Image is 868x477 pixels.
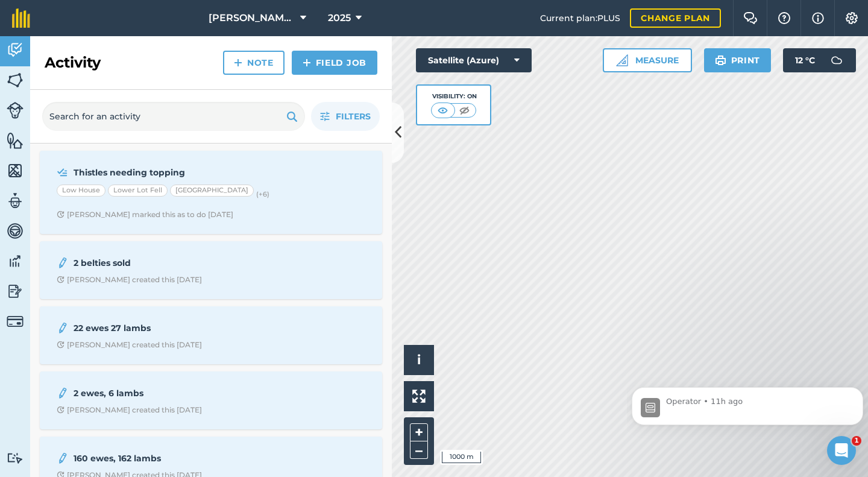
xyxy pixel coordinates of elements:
img: svg+xml;base64,PD94bWwgdmVyc2lvbj0iMS4wIiBlbmNvZGluZz0idXRmLTgiPz4KPCEtLSBHZW5lcmF0b3I6IEFkb2JlIE... [57,321,69,335]
img: svg+xml;base64,PD94bWwgdmVyc2lvbj0iMS4wIiBlbmNvZGluZz0idXRmLTgiPz4KPCEtLSBHZW5lcmF0b3I6IEFkb2JlIE... [57,165,68,180]
strong: 2 ewes, 6 lambs [74,387,265,400]
img: svg+xml;base64,PD94bWwgdmVyc2lvbj0iMS4wIiBlbmNvZGluZz0idXRmLTgiPz4KPCEtLSBHZW5lcmF0b3I6IEFkb2JlIE... [7,192,24,210]
img: Four arrows, one pointing top left, one top right, one bottom right and the last bottom left [412,390,426,403]
span: 12 ° C [795,48,815,72]
img: svg+xml;base64,PHN2ZyB4bWxucz0iaHR0cDovL3d3dy53My5vcmcvMjAwMC9zdmciIHdpZHRoPSI1MCIgaGVpZ2h0PSI0MC... [457,104,472,116]
div: [PERSON_NAME] created this [DATE] [57,340,202,350]
button: Measure [603,48,692,72]
img: svg+xml;base64,PHN2ZyB4bWxucz0iaHR0cDovL3d3dy53My5vcmcvMjAwMC9zdmciIHdpZHRoPSIxOSIgaGVpZ2h0PSIyNC... [286,109,298,124]
button: Satellite (Azure) [416,48,532,72]
a: Thistles needing toppingLow HouseLower Lot Fell[GEOGRAPHIC_DATA](+6)Clock with arrow pointing clo... [47,158,375,227]
a: Change plan [630,8,721,28]
img: Clock with arrow pointing clockwise [57,276,64,283]
img: svg+xml;base64,PHN2ZyB4bWxucz0iaHR0cDovL3d3dy53My5vcmcvMjAwMC9zdmciIHdpZHRoPSI1NiIgaGVpZ2h0PSI2MC... [7,162,24,180]
a: Note [223,51,285,75]
input: Search for an activity [42,102,305,131]
strong: 160 ewes, 162 lambs [74,452,265,465]
img: svg+xml;base64,PD94bWwgdmVyc2lvbj0iMS4wIiBlbmNvZGluZz0idXRmLTgiPz4KPCEtLSBHZW5lcmF0b3I6IEFkb2JlIE... [7,222,24,240]
strong: 22 ewes 27 lambs [74,321,265,335]
img: Clock with arrow pointing clockwise [57,210,64,218]
img: svg+xml;base64,PD94bWwgdmVyc2lvbj0iMS4wIiBlbmNvZGluZz0idXRmLTgiPz4KPCEtLSBHZW5lcmF0b3I6IEFkb2JlIE... [57,256,69,270]
img: Ruler icon [616,54,628,66]
div: [GEOGRAPHIC_DATA] [170,185,254,197]
img: fieldmargin Logo [12,8,30,28]
img: svg+xml;base64,PD94bWwgdmVyc2lvbj0iMS4wIiBlbmNvZGluZz0idXRmLTgiPz4KPCEtLSBHZW5lcmF0b3I6IEFkb2JlIE... [7,452,24,464]
button: Print [704,48,772,72]
img: svg+xml;base64,PHN2ZyB4bWxucz0iaHR0cDovL3d3dy53My5vcmcvMjAwMC9zdmciIHdpZHRoPSIxOSIgaGVpZ2h0PSIyNC... [715,53,726,68]
img: svg+xml;base64,PHN2ZyB4bWxucz0iaHR0cDovL3d3dy53My5vcmcvMjAwMC9zdmciIHdpZHRoPSIxNCIgaGVpZ2h0PSIyNC... [303,55,311,70]
img: A question mark icon [777,12,791,24]
span: Filters [336,110,371,123]
img: svg+xml;base64,PHN2ZyB4bWxucz0iaHR0cDovL3d3dy53My5vcmcvMjAwMC9zdmciIHdpZHRoPSIxNyIgaGVpZ2h0PSIxNy... [812,11,824,25]
span: Current plan : PLUS [540,11,620,25]
img: svg+xml;base64,PD94bWwgdmVyc2lvbj0iMS4wIiBlbmNvZGluZz0idXRmLTgiPz4KPCEtLSBHZW5lcmF0b3I6IEFkb2JlIE... [57,451,69,466]
span: 1 [852,436,861,446]
img: A cog icon [844,12,859,24]
img: svg+xml;base64,PHN2ZyB4bWxucz0iaHR0cDovL3d3dy53My5vcmcvMjAwMC9zdmciIHdpZHRoPSI1MCIgaGVpZ2h0PSI0MC... [435,104,450,116]
img: svg+xml;base64,PD94bWwgdmVyc2lvbj0iMS4wIiBlbmNvZGluZz0idXRmLTgiPz4KPCEtLSBHZW5lcmF0b3I6IEFkb2JlIE... [57,386,69,400]
span: 2025 [328,11,351,25]
span: [PERSON_NAME][GEOGRAPHIC_DATA] [209,11,295,25]
img: svg+xml;base64,PHN2ZyB4bWxucz0iaHR0cDovL3d3dy53My5vcmcvMjAwMC9zdmciIHdpZHRoPSI1NiIgaGVpZ2h0PSI2MC... [7,71,24,89]
button: 12 °C [783,48,856,72]
a: 2 ewes, 6 lambsClock with arrow pointing clockwise[PERSON_NAME] created this [DATE] [47,379,375,422]
img: svg+xml;base64,PD94bWwgdmVyc2lvbj0iMS4wIiBlbmNvZGluZz0idXRmLTgiPz4KPCEtLSBHZW5lcmF0b3I6IEFkb2JlIE... [7,252,24,270]
img: svg+xml;base64,PD94bWwgdmVyc2lvbj0iMS4wIiBlbmNvZGluZz0idXRmLTgiPz4KPCEtLSBHZW5lcmF0b3I6IEFkb2JlIE... [7,282,24,300]
img: svg+xml;base64,PD94bWwgdmVyc2lvbj0iMS4wIiBlbmNvZGluZz0idXRmLTgiPz4KPCEtLSBHZW5lcmF0b3I6IEFkb2JlIE... [7,102,24,119]
div: Low House [57,185,105,197]
a: Field Job [292,51,377,75]
img: svg+xml;base64,PD94bWwgdmVyc2lvbj0iMS4wIiBlbmNvZGluZz0idXRmLTgiPz4KPCEtLSBHZW5lcmF0b3I6IEFkb2JlIE... [7,313,24,330]
img: svg+xml;base64,PHN2ZyB4bWxucz0iaHR0cDovL3d3dy53My5vcmcvMjAwMC9zdmciIHdpZHRoPSI1NiIgaGVpZ2h0PSI2MC... [7,131,24,150]
img: svg+xml;base64,PD94bWwgdmVyc2lvbj0iMS4wIiBlbmNvZGluZz0idXRmLTgiPz4KPCEtLSBHZW5lcmF0b3I6IEFkb2JlIE... [7,41,24,59]
a: 2 belties soldClock with arrow pointing clockwise[PERSON_NAME] created this [DATE] [47,248,375,292]
div: [PERSON_NAME] created this [DATE] [57,405,202,415]
img: svg+xml;base64,PHN2ZyB4bWxucz0iaHR0cDovL3d3dy53My5vcmcvMjAwMC9zdmciIHdpZHRoPSIxNCIgaGVpZ2h0PSIyNC... [234,55,242,70]
strong: Thistles needing topping [74,166,265,179]
strong: 2 belties sold [74,256,265,270]
img: Clock with arrow pointing clockwise [57,406,64,414]
span: i [417,352,421,367]
div: [PERSON_NAME] marked this as to do [DATE] [57,210,233,220]
a: 22 ewes 27 lambsClock with arrow pointing clockwise[PERSON_NAME] created this [DATE] [47,314,375,357]
button: i [404,345,434,375]
button: + [410,423,428,441]
div: [PERSON_NAME] created this [DATE] [57,275,202,285]
iframe: Intercom notifications message [627,360,868,444]
div: Visibility: On [431,92,477,101]
img: Clock with arrow pointing clockwise [57,341,64,349]
div: Lower Lot Fell [108,185,168,197]
small: (+ 6 ) [256,190,269,198]
button: Filters [311,102,380,131]
img: svg+xml;base64,PD94bWwgdmVyc2lvbj0iMS4wIiBlbmNvZGluZz0idXRmLTgiPz4KPCEtLSBHZW5lcmF0b3I6IEFkb2JlIE... [825,48,849,72]
h2: Activity [45,53,101,72]
img: Two speech bubbles overlapping with the left bubble in the forefront [743,12,758,24]
iframe: Intercom live chat [827,436,856,465]
button: – [410,441,428,459]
